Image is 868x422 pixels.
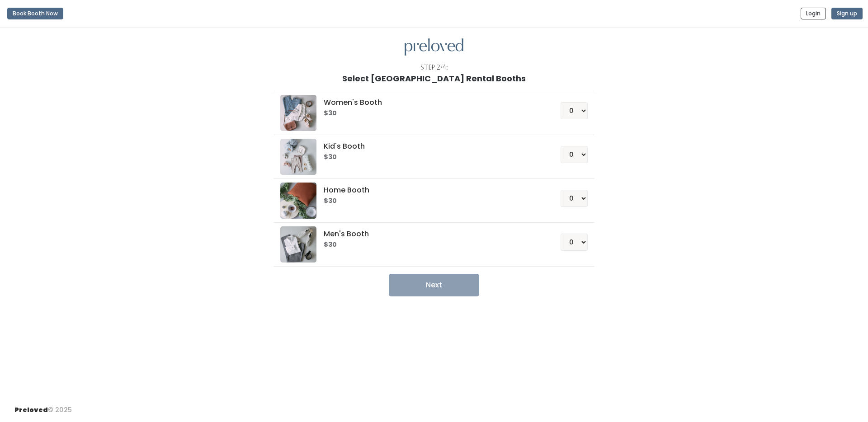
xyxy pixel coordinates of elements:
[324,241,538,249] h6: $30
[324,142,538,150] h5: Kid's Booth
[342,74,526,83] h1: Select [GEOGRAPHIC_DATA] Rental Booths
[280,183,316,219] img: preloved logo
[324,197,538,205] h6: $30
[801,8,826,19] button: Login
[324,230,538,238] h5: Men's Booth
[405,38,463,56] img: preloved logo
[324,154,538,161] h6: $30
[324,186,538,194] h5: Home Booth
[7,8,63,19] button: Book Booth Now
[389,274,479,296] button: Next
[7,4,63,23] a: Book Booth Now
[420,63,448,72] div: Step 2/4:
[324,110,538,117] h6: $30
[280,95,316,131] img: preloved logo
[14,405,48,414] span: Preloved
[280,139,316,175] img: preloved logo
[831,8,863,19] button: Sign up
[14,398,72,415] div: © 2025
[324,98,538,107] h5: Women's Booth
[280,226,316,263] img: preloved logo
